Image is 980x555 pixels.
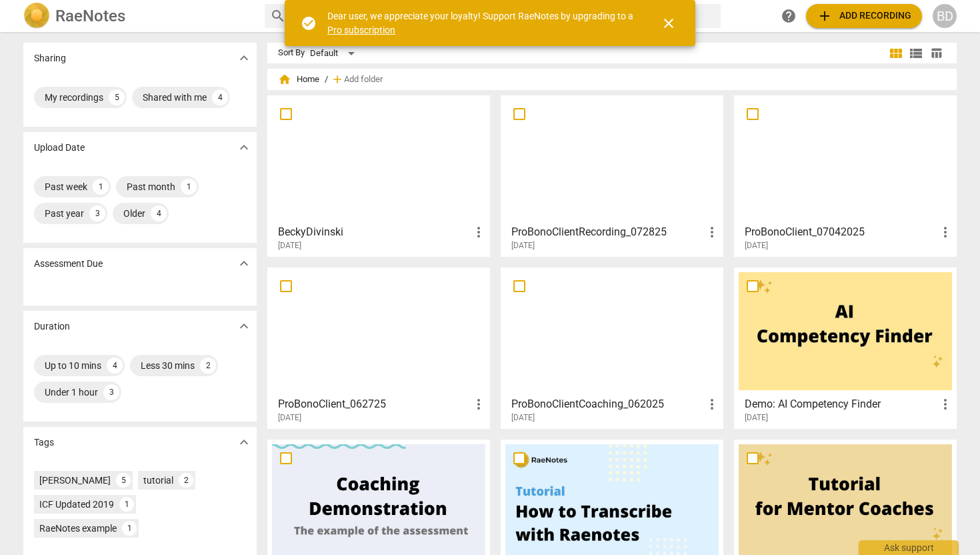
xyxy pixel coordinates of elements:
div: Past week [45,180,87,193]
div: ICF Updated 2019 [39,498,114,511]
div: Ask support [859,540,959,555]
a: ProBonoClient_062725[DATE] [272,272,485,423]
h3: BeckyDivinski [278,224,471,240]
p: Sharing [34,51,66,65]
div: 5 [109,89,125,105]
a: ProBonoClient_07042025[DATE] [739,100,952,251]
h3: Demo: AI Competency Finder [745,396,937,412]
div: Up to 10 mins [45,359,101,372]
div: 1 [122,521,137,536]
a: Demo: AI Competency Finder[DATE] [739,272,952,423]
p: Tags [34,436,54,450]
span: search [270,8,286,24]
span: [DATE] [278,412,301,424]
div: 1 [181,179,197,195]
div: 3 [89,205,105,221]
span: more_vert [704,396,720,412]
div: 3 [103,384,119,400]
button: Upload [806,4,922,28]
span: [DATE] [511,240,535,251]
span: expand_more [236,50,252,66]
button: Show more [234,432,254,452]
h3: ProBonoClient_07042025 [745,224,937,240]
p: Upload Date [34,141,85,155]
span: expand_more [236,318,252,334]
div: Older [123,207,145,220]
span: more_vert [471,224,487,240]
span: add [817,8,833,24]
div: Shared with me [143,91,207,104]
span: expand_more [236,255,252,271]
a: LogoRaeNotes [23,3,254,29]
a: BeckyDivinski[DATE] [272,100,485,251]
div: My recordings [45,91,103,104]
div: RaeNotes example [39,522,117,535]
div: Past year [45,207,84,220]
div: 2 [200,358,216,374]
h3: ProBonoClientRecording_072825 [511,224,704,240]
div: Sort By [278,48,305,58]
span: [DATE] [745,412,768,424]
button: Show more [234,48,254,68]
span: [DATE] [745,240,768,251]
span: Home [278,73,319,86]
button: Tile view [886,43,906,63]
div: 4 [107,358,123,374]
a: ProBonoClientCoaching_062025[DATE] [505,272,719,423]
img: Logo [23,3,50,29]
a: Pro subscription [327,25,395,35]
div: Past month [127,180,175,193]
span: [DATE] [511,412,535,424]
span: Add folder [344,75,383,85]
span: view_module [888,45,904,61]
button: Close [653,7,685,39]
h3: ProBonoClientCoaching_062025 [511,396,704,412]
span: check_circle [301,15,317,31]
span: expand_more [236,139,252,155]
span: add [331,73,344,86]
h3: ProBonoClient_062725 [278,396,471,412]
span: view_list [908,45,924,61]
span: more_vert [704,224,720,240]
div: Less 30 mins [141,359,195,372]
button: Show more [234,137,254,157]
span: more_vert [471,396,487,412]
button: List view [906,43,926,63]
div: 4 [151,205,167,221]
span: expand_more [236,434,252,450]
p: Duration [34,320,70,334]
div: 1 [93,179,109,195]
button: Show more [234,316,254,336]
div: tutorial [143,474,173,487]
span: close [661,15,677,31]
span: [DATE] [278,240,301,251]
div: Under 1 hour [45,386,98,399]
div: 1 [119,497,134,512]
span: more_vert [937,396,953,412]
button: Table view [926,43,946,63]
span: help [781,8,797,24]
button: BD [933,4,957,28]
div: [PERSON_NAME] [39,474,111,487]
span: home [278,73,291,86]
a: Help [777,4,801,28]
a: ProBonoClientRecording_072825[DATE] [505,100,719,251]
span: / [325,75,328,85]
div: Dear user, we appreciate your loyalty! Support RaeNotes by upgrading to a [327,9,637,37]
button: Show more [234,253,254,273]
div: 5 [116,473,131,488]
h2: RaeNotes [55,7,125,25]
p: Assessment Due [34,257,103,271]
span: table_chart [930,47,943,59]
div: Default [310,43,359,64]
div: 2 [179,473,193,488]
div: 4 [212,89,228,105]
span: Add recording [817,8,911,24]
span: more_vert [937,224,953,240]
